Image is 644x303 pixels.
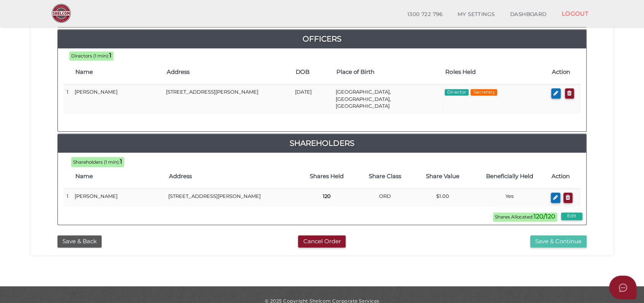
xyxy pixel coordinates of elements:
[109,52,112,59] b: 1
[167,69,288,75] h4: Address
[72,189,165,207] td: [PERSON_NAME]
[445,89,469,96] span: Director
[552,69,577,75] h4: Action
[418,173,468,180] h4: Share Value
[552,173,577,180] h4: Action
[356,189,414,207] td: ORD
[470,89,497,96] span: Secretary
[165,189,298,207] td: [STREET_ADDRESS][PERSON_NAME]
[609,276,636,299] button: Open asap
[75,69,159,75] h4: Name
[169,173,294,180] h4: Address
[64,189,72,207] td: 1
[400,7,450,22] a: 1300 722 796
[414,189,472,207] td: $1.00
[336,69,438,75] h4: Place of Birth
[502,7,554,22] a: DASHBOARD
[301,173,352,180] h4: Shares Held
[534,213,555,220] b: 120/120
[360,173,410,180] h4: Share Class
[58,33,586,45] a: Officers
[445,69,544,75] h4: Roles Held
[57,235,102,248] button: Save & Back
[58,137,586,149] a: Shareholders
[493,212,557,222] span: Shares Allocated:
[298,235,346,248] button: Cancel Order
[561,212,582,220] button: Edit
[475,173,544,180] h4: Beneficially Held
[120,158,122,165] b: 1
[471,189,547,207] td: Yes
[163,85,292,113] td: [STREET_ADDRESS][PERSON_NAME]
[450,7,502,22] a: MY SETTINGS
[333,85,442,113] td: [GEOGRAPHIC_DATA], [GEOGRAPHIC_DATA], [GEOGRAPHIC_DATA]
[323,193,331,199] b: 120
[554,6,596,21] a: LOGOUT
[296,69,329,75] h4: DOB
[292,85,333,113] td: [DATE]
[71,53,109,59] span: Directors (1 min):
[64,85,72,113] td: 1
[72,85,163,113] td: [PERSON_NAME]
[73,159,120,165] span: Shareholders (1 min):
[530,235,587,248] button: Save & Continue
[75,173,161,180] h4: Name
